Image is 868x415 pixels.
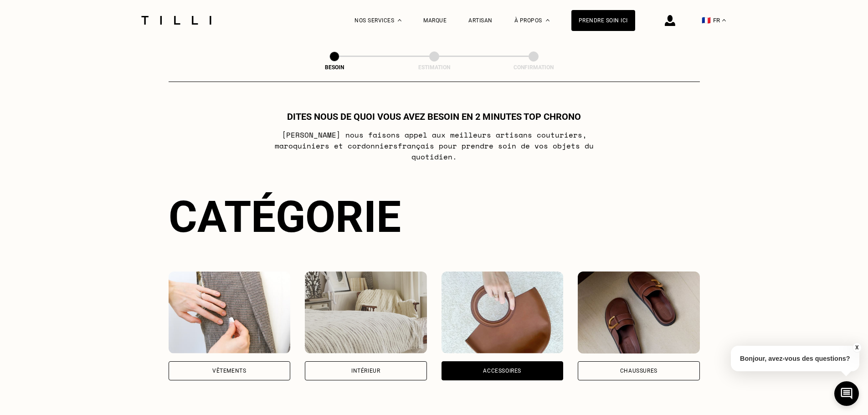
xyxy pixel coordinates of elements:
img: Menu déroulant [398,19,401,21]
a: Marque [423,17,447,24]
div: Chaussures [620,368,657,374]
div: Accessoires [483,368,521,374]
div: Estimation [389,64,480,71]
img: Menu déroulant à propos [546,19,550,21]
span: 🇫🇷 [702,16,711,25]
p: [PERSON_NAME] nous faisons appel aux meilleurs artisans couturiers , maroquiniers et cordonniers ... [253,129,615,162]
a: Artisan [468,17,493,24]
a: Prendre soin ici [571,10,635,31]
img: icône connexion [665,15,675,26]
div: Intérieur [351,368,380,374]
img: Accessoires [442,272,564,354]
img: Intérieur [305,272,427,354]
div: Confirmation [488,64,579,71]
img: Chaussures [578,272,700,354]
img: Vêtements [169,272,291,354]
button: X [852,343,861,353]
h1: Dites nous de quoi vous avez besoin en 2 minutes top chrono [287,111,581,122]
div: Besoin [289,64,380,71]
div: Catégorie [169,191,700,242]
img: menu déroulant [722,19,726,21]
div: Vêtements [212,368,246,374]
img: Logo du service de couturière Tilli [138,16,215,25]
p: Bonjour, avez-vous des questions? [731,346,859,371]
